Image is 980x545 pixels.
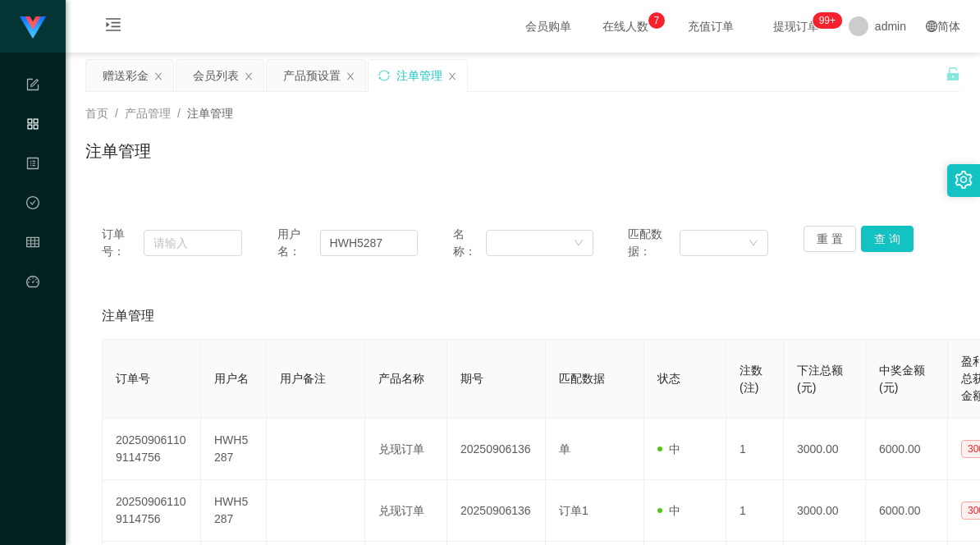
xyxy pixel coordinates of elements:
i: 图标: close [153,71,163,81]
button: 查 询 [861,226,914,252]
h1: 注单管理 [85,139,151,163]
div: 注单管理 [396,60,442,91]
span: 注单管理 [102,306,154,326]
i: 图标: form [26,71,39,103]
sup: 7 [648,12,665,29]
span: 注单管理 [187,107,233,120]
span: 在线人数 [594,21,657,32]
span: 状态 [657,372,680,385]
i: 图标: setting [955,171,973,189]
span: 用户名 [214,372,249,385]
td: 1 [726,419,784,480]
td: 20250906136 [447,480,546,542]
span: 匹配数据 [559,372,605,385]
div: 赠送彩金 [103,60,149,91]
span: 产品管理 [26,118,39,264]
td: 6000.00 [866,419,948,480]
button: 重 置 [804,226,856,252]
i: 图标: global [926,21,937,32]
i: 图标: close [244,71,254,81]
i: 图标: appstore-o [26,110,39,143]
td: 3000.00 [784,419,866,480]
i: 图标: close [447,71,457,81]
span: 内容中心 [26,158,39,304]
span: / [177,107,181,120]
input: 请输入 [144,230,242,256]
td: 兑现订单 [365,480,447,542]
i: 图标: down [574,238,584,250]
i: 图标: table [26,228,39,261]
span: 注数(注) [740,364,762,394]
td: 20250906136 [447,419,546,480]
td: 202509061109114756 [103,419,201,480]
td: 6000.00 [866,480,948,542]
span: 数据中心 [26,197,39,343]
td: HWH5287 [201,480,267,542]
i: 图标: sync [378,70,390,81]
div: 产品预设置 [283,60,341,91]
span: 系统配置 [26,79,39,225]
span: 产品管理 [125,107,171,120]
span: 首页 [85,107,108,120]
span: 充值订单 [680,21,742,32]
span: 中 [657,504,680,517]
span: 中 [657,442,680,456]
span: 名称： [453,226,486,260]
span: 提现订单 [765,21,827,32]
span: 用户备注 [280,372,326,385]
a: 图标: dashboard平台首页 [26,266,39,432]
img: logo.9652507e.png [20,16,46,39]
span: 用户名： [277,226,320,260]
i: 图标: down [749,238,758,250]
td: 1 [726,480,784,542]
span: 订单号 [116,372,150,385]
p: 7 [654,12,660,29]
i: 图标: check-circle-o [26,189,39,222]
i: 图标: close [346,71,355,81]
td: HWH5287 [201,419,267,480]
span: 匹配数据： [628,226,680,260]
span: 产品名称 [378,372,424,385]
span: 订单1 [559,504,588,517]
sup: 1138 [813,12,842,29]
span: 中奖金额(元) [879,364,925,394]
i: 图标: menu-unfold [85,1,141,53]
span: / [115,107,118,120]
span: 订单号： [102,226,144,260]
td: 202509061109114756 [103,480,201,542]
i: 图标: profile [26,149,39,182]
span: 单 [559,442,570,456]
td: 3000.00 [784,480,866,542]
i: 图标: unlock [946,66,960,81]
div: 会员列表 [193,60,239,91]
td: 兑现订单 [365,419,447,480]
span: 会员管理 [26,236,39,382]
span: 期号 [460,372,483,385]
span: 下注总额(元) [797,364,843,394]
input: 请输入 [320,230,418,256]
